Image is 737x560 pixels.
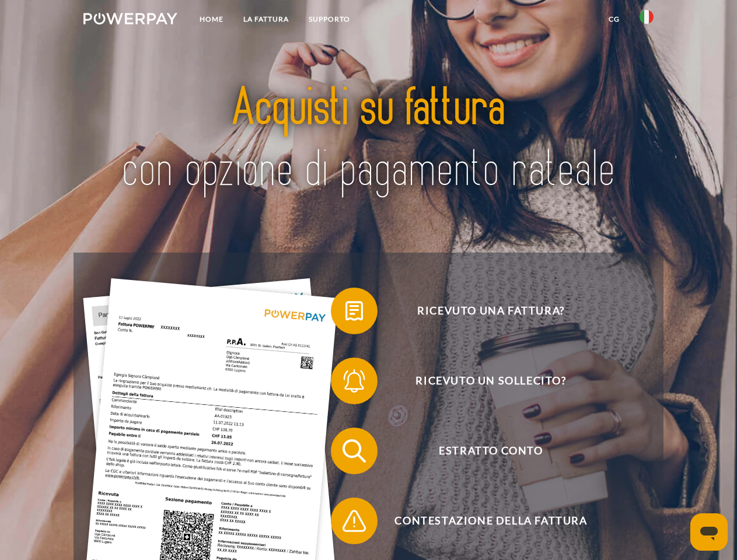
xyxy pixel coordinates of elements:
[348,358,634,404] span: Ricevuto un sollecito?
[348,498,634,544] span: Contestazione della fattura
[348,288,634,334] span: Ricevuto una fattura?
[340,506,369,535] img: qb_warning.svg
[690,513,728,551] iframe: Pulsante per aprire la finestra di messaggistica
[640,10,654,24] img: it
[331,428,634,474] button: Estratto conto
[331,288,634,334] button: Ricevuto una fattura?
[111,56,626,223] img: title-powerpay_it.svg
[340,366,369,395] img: qb_bell.svg
[233,9,299,30] a: LA FATTURA
[331,498,634,544] button: Contestazione della fattura
[190,9,233,30] a: Home
[83,13,177,24] img: logo-powerpay-white.svg
[340,436,369,466] img: qb_search.svg
[340,296,369,325] img: qb_bill.svg
[299,9,360,30] a: Supporto
[348,428,634,474] span: Estratto conto
[331,358,634,404] button: Ricevuto un sollecito?
[599,9,630,30] a: CG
